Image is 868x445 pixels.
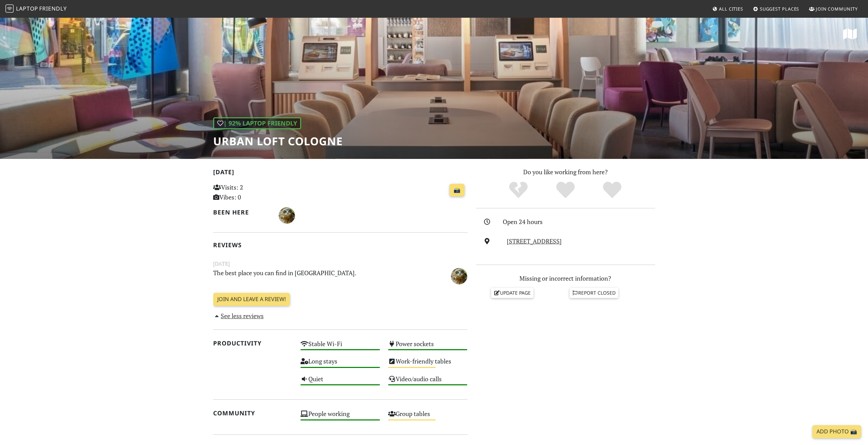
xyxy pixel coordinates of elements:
a: Update page [491,288,533,298]
div: Yes [542,181,589,199]
div: Open 24 hours [503,217,659,227]
div: People working [296,408,384,426]
h2: Community [213,410,293,417]
a: Suggest Places [750,3,802,15]
span: All Cities [719,6,743,12]
div: Definitely! [589,181,636,199]
div: Stable Wi-Fi [296,338,384,356]
div: Quiet [296,373,384,391]
h2: [DATE] [213,168,468,178]
span: Suggest Places [760,6,799,12]
h1: URBAN LOFT Cologne [213,135,343,148]
p: Visits: 2 Vibes: 0 [213,182,293,202]
span: Laptop [16,5,38,12]
span: Friendly [39,5,67,12]
div: Long stays [296,356,384,373]
a: Add Photo 📸 [812,425,861,438]
h2: Reviews [213,241,468,249]
span: Максим Сабянин [279,211,295,219]
img: 2954-maksim.jpg [451,268,467,284]
div: No [495,181,542,199]
p: Do you like working from here? [476,167,655,177]
span: Join Community [816,6,858,12]
a: [STREET_ADDRESS] [507,237,562,245]
img: LaptopFriendly [5,4,14,13]
a: Join and leave a review! [213,293,290,306]
div: | 92% Laptop Friendly [213,117,301,129]
div: Group tables [384,408,472,426]
h2: Productivity [213,340,293,347]
a: 📸 [450,184,465,197]
span: Максим Сабянин [451,271,467,279]
div: Power sockets [384,338,472,356]
div: Work-friendly tables [384,356,472,373]
p: Missing or incorrect information? [476,273,655,283]
p: The best place you can find in [GEOGRAPHIC_DATA]. [209,268,428,283]
a: Join Community [806,3,860,15]
a: See less reviews [213,312,264,320]
img: 2954-maksim.jpg [279,207,295,224]
a: Report closed [570,288,619,298]
h2: Been here [213,209,271,216]
small: [DATE] [209,259,472,268]
a: All Cities [709,3,746,15]
div: Video/audio calls [384,373,472,391]
a: LaptopFriendly LaptopFriendly [5,3,67,15]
